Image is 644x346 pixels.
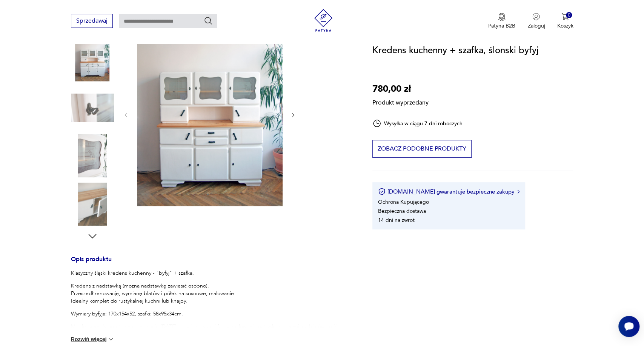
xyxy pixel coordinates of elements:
p: Kredens z nadstawką (można nadstawkę zawiesić osobno). Przeszedł renowację, wymianę blatów i półe... [71,282,354,305]
p: Klasyczny śląski kredens kuchenny - "byfyj" + szafka. [71,269,354,277]
button: 0Koszyk [557,13,573,29]
p: Koszyk [557,22,573,29]
p: 780,00 zł [372,82,429,96]
button: Zobacz podobne produkty [372,140,472,158]
img: Ikona medalu [498,13,506,21]
img: Ikona certyfikatu [378,188,386,195]
div: Wysyłka w ciągu 7 dni roboczych [372,119,463,128]
iframe: Smartsupp widget button [618,316,639,337]
img: Ikona koszyka [561,13,569,20]
img: Ikona strzałki w prawo [517,190,520,194]
p: Meble przeszły gruntowną renowację [DATE] - opalanie starej farby, malowanie natryskowe, wymiana ... [71,323,354,338]
img: chevron down [107,335,115,343]
li: Ochrona Kupującego [378,198,429,206]
h3: Opis produktu [71,257,354,269]
button: Patyna B2B [488,13,515,29]
p: Wymiary byfyja: 170x154x52, szafki: 58x95x34cm. [71,310,354,318]
button: Szukaj [204,16,213,25]
a: Sprzedawaj [71,19,113,24]
h1: Kredens kuchenny + szafka, ślonski byfyj [372,43,539,58]
button: Sprzedawaj [71,14,113,28]
button: [DOMAIN_NAME] gwarantuje bezpieczne zakupy [378,188,520,195]
p: Zaloguj [527,22,545,29]
button: Zaloguj [527,13,545,29]
button: Rozwiń więcej [71,335,115,343]
a: Ikona medaluPatyna B2B [488,13,515,29]
p: Patyna B2B [488,22,515,29]
img: Patyna - sklep z meblami i dekoracjami vintage [312,9,335,32]
img: Ikonka użytkownika [532,13,540,20]
p: Produkt wyprzedany [372,96,429,107]
li: 14 dni na zwrot [378,217,415,224]
div: 0 [566,12,572,18]
li: Bezpieczna dostawa [378,208,426,215]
